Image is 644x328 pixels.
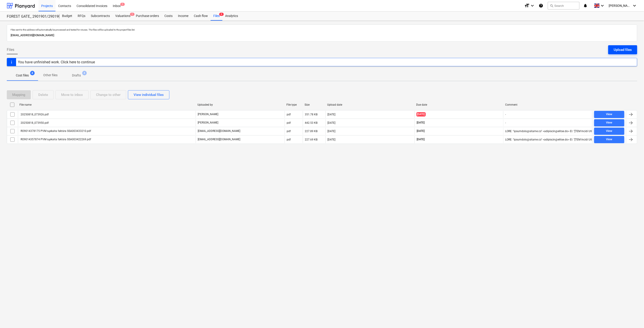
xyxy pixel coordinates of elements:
div: View [606,137,613,142]
span: 1 [120,3,125,6]
p: [EMAIL_ADDRESS][DOMAIN_NAME] [11,33,633,38]
div: FOREST GATE_ 2901901/2901902/2901903 [7,14,54,19]
div: Files [211,12,222,21]
div: View [606,120,613,125]
a: Purchase orders [133,12,162,21]
div: pdf [287,121,291,124]
p: Drafts [72,73,81,78]
p: [EMAIL_ADDRESS][DOMAIN_NAME] [198,129,240,133]
a: Income [175,12,191,21]
a: Costs [162,12,175,21]
div: Upload files [614,47,632,53]
a: Budget [59,12,75,21]
div: 227.89 KB [305,130,317,133]
i: format_size [524,3,530,8]
button: View [594,119,624,126]
a: Cash flow [191,12,211,21]
span: [DATE] [416,129,425,133]
p: [PERSON_NAME] [198,112,218,116]
div: 442.53 KB [305,121,317,124]
div: View individual files [134,92,164,98]
a: Subcontracts [88,12,113,21]
a: RFQs [75,12,88,21]
a: Analytics [222,12,241,21]
button: View individual files [128,90,169,99]
div: Uploaded by [197,103,283,106]
div: [DATE] [327,138,335,141]
div: pdf [287,138,291,141]
div: pdf [287,113,291,116]
span: Files [7,47,14,52]
div: 20250818_073950.pdf [20,121,49,124]
span: [DATE] [416,121,425,125]
button: Search [548,2,579,10]
div: View [606,128,613,134]
span: 1 [130,13,135,16]
i: keyboard_arrow_down [600,3,605,8]
span: [PERSON_NAME] [609,4,631,7]
div: 351.78 KB [305,113,317,116]
button: View [594,111,624,118]
button: View [594,128,624,135]
span: [DATE] [416,112,426,116]
i: notifications [583,3,588,8]
span: 4 [219,13,224,16]
div: File type [286,103,301,106]
div: [DATE] [327,130,335,133]
button: Upload files [608,45,637,54]
div: RO9014357874 PVM sąskaita faktūra SSA003422269.pdf [20,138,91,141]
div: RO9014378175 PVM sąskaita faktūra SSA003433210.pdf [20,129,91,133]
p: [PERSON_NAME] [198,121,218,125]
button: View [594,136,624,143]
p: Files sent to this address will automatically be processed and tested for viruses. The files will... [11,28,633,31]
div: View [606,112,613,117]
p: [EMAIL_ADDRESS][DOMAIN_NAME] [198,138,240,141]
span: 4 [30,71,35,75]
a: Valuations1 [113,12,133,21]
p: Cost files [16,73,29,78]
i: keyboard_arrow_down [632,3,637,8]
div: File name [19,103,194,106]
p: Other files [43,73,58,78]
span: [DATE] [416,138,425,141]
div: [DATE] [327,113,335,116]
div: - [505,121,506,124]
iframe: Chat Widget [621,306,644,328]
div: Comment [505,103,591,106]
div: pdf [287,130,291,133]
a: Files4 [211,12,222,21]
div: - [505,113,506,116]
div: Upload date [327,103,413,106]
div: Valuations [113,12,133,21]
div: 20250818_073926.pdf [20,113,49,116]
span: 4 [82,71,87,75]
div: 227.69 KB [305,138,317,141]
i: Knowledge base [539,3,543,8]
div: Due date [416,103,502,106]
div: Size [305,103,324,106]
span: search [550,4,553,7]
div: You have unfinished work. Click here to continue [18,60,95,64]
i: keyboard_arrow_down [530,3,535,8]
div: [DATE] [327,121,335,124]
